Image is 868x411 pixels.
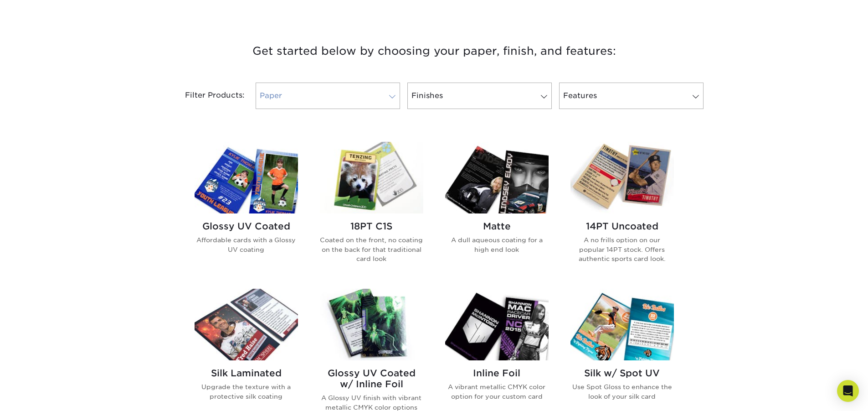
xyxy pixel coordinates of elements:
[445,289,549,360] img: Inline Foil Trading Cards
[445,235,549,254] p: A dull aqueous coating for a high end look
[407,83,552,109] a: Finishes
[195,382,298,401] p: Upgrade the texture with a protective silk coating
[195,221,298,232] h2: Glossy UV Coated
[570,382,674,401] p: Use Spot Gloss to enhance the look of your silk card
[570,368,674,379] h2: Silk w/ Spot UV
[320,221,423,232] h2: 18PT C1S
[161,83,252,109] div: Filter Products:
[195,142,298,213] img: Glossy UV Coated Trading Cards
[837,380,859,402] div: Open Intercom Messenger
[559,83,704,109] a: Features
[195,368,298,379] h2: Silk Laminated
[570,142,674,213] img: 14PT Uncoated Trading Cards
[445,368,549,379] h2: Inline Foil
[445,142,549,213] img: Matte Trading Cards
[320,142,423,213] img: 18PT C1S Trading Cards
[570,235,674,263] p: A no frills option on our popular 14PT stock. Offers authentic sports card look.
[195,142,298,278] a: Glossy UV Coated Trading Cards Glossy UV Coated Affordable cards with a Glossy UV coating
[320,289,423,360] img: Glossy UV Coated w/ Inline Foil Trading Cards
[570,289,674,360] img: Silk w/ Spot UV Trading Cards
[570,142,674,278] a: 14PT Uncoated Trading Cards 14PT Uncoated A no frills option on our popular 14PT stock. Offers au...
[256,83,400,109] a: Paper
[320,235,423,263] p: Coated on the front, no coating on the back for that traditional card look
[168,31,701,72] h3: Get started below by choosing your paper, finish, and features:
[320,142,423,278] a: 18PT C1S Trading Cards 18PT C1S Coated on the front, no coating on the back for that traditional ...
[445,382,549,401] p: A vibrant metallic CMYK color option for your custom card
[320,368,423,390] h2: Glossy UV Coated w/ Inline Foil
[570,221,674,232] h2: 14PT Uncoated
[195,289,298,360] img: Silk Laminated Trading Cards
[445,142,549,278] a: Matte Trading Cards Matte A dull aqueous coating for a high end look
[445,221,549,232] h2: Matte
[2,383,77,408] iframe: Google Customer Reviews
[195,235,298,254] p: Affordable cards with a Glossy UV coating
